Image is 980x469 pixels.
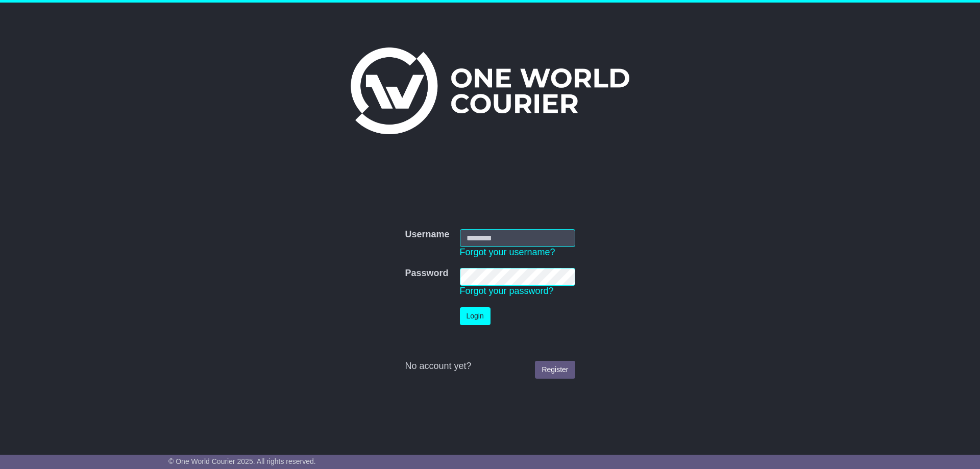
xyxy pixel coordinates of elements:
img: One World [351,47,629,134]
span: © One World Courier 2025. All rights reserved. [168,457,316,465]
div: No account yet? [405,361,575,372]
label: Password [405,268,448,279]
label: Username [405,229,449,240]
a: Forgot your password? [460,286,554,296]
button: Login [460,307,491,325]
a: Forgot your username? [460,247,555,257]
a: Register [535,361,575,379]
